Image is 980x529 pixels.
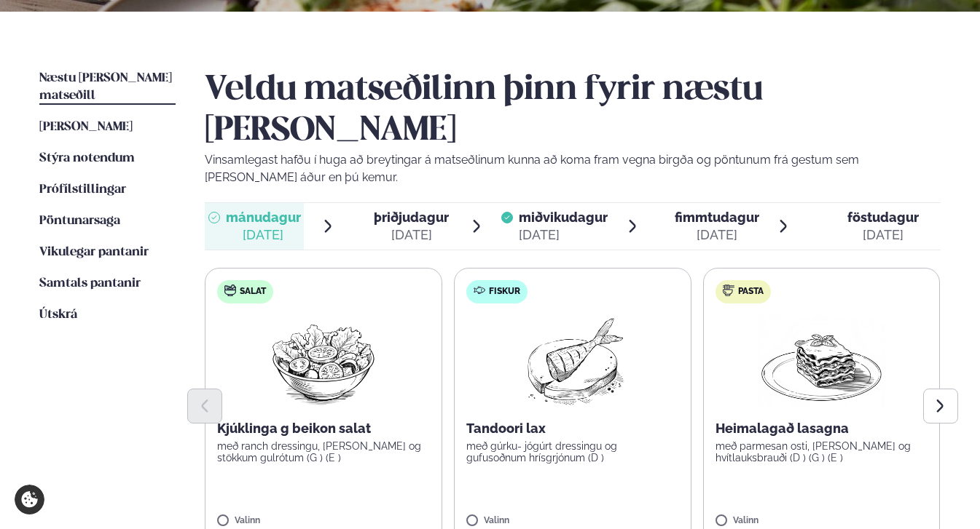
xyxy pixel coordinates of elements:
img: Fish.png [509,315,638,408]
div: [DATE] [847,226,919,244]
img: Salad.png [259,315,388,408]
span: fimmtudagur [675,210,759,225]
img: Lasagna.png [758,315,886,408]
div: [DATE] [226,226,301,244]
a: Pöntunarsaga [39,212,120,230]
span: mánudagur [226,210,301,225]
span: Stýra notendum [39,152,135,164]
img: fish.svg [474,285,485,296]
a: Útskrá [39,306,77,324]
span: Fiskur [489,286,520,298]
span: Pasta [738,286,764,298]
span: Næstu [PERSON_NAME] matseðill [39,72,172,102]
span: Prófílstillingar [39,183,126,196]
p: Heimalagað lasagna [716,420,928,437]
a: Næstu [PERSON_NAME] matseðill [39,70,176,105]
a: Samtals pantanir [39,275,141,293]
p: Vinsamlegast hafðu í huga að breytingar á matseðlinum kunna að koma fram vegna birgða og pöntunum... [205,151,940,186]
a: Prófílstillingar [39,181,126,199]
span: miðvikudagur [519,210,608,225]
span: Samtals pantanir [39,277,141,290]
span: Salat [240,286,266,298]
p: með gúrku- jógúrt dressingu og gufusoðnum hrísgrjónum (D ) [466,440,679,464]
a: Stýra notendum [39,150,135,167]
div: [DATE] [519,226,608,244]
a: Vikulegar pantanir [39,244,149,261]
span: [PERSON_NAME] [39,121,133,133]
button: Previous slide [187,389,222,423]
a: Cookie settings [15,485,44,514]
img: salad.svg [224,285,236,296]
span: Pöntunarsaga [39,215,120,227]
span: þriðjudagur [374,210,449,225]
div: [DATE] [374,226,449,244]
a: [PERSON_NAME] [39,119,133,136]
div: [DATE] [675,226,759,244]
p: með ranch dressingu, [PERSON_NAME] og stökkum gulrótum (G ) (E ) [217,440,430,464]
p: Kjúklinga g beikon salat [217,420,430,437]
p: Tandoori lax [466,420,679,437]
span: föstudagur [847,210,919,225]
span: Útskrá [39,309,77,321]
span: Vikulegar pantanir [39,246,149,258]
img: pasta.svg [723,285,734,296]
button: Next slide [923,389,958,423]
p: með parmesan osti, [PERSON_NAME] og hvítlauksbrauði (D ) (G ) (E ) [716,440,928,464]
h2: Veldu matseðilinn þinn fyrir næstu [PERSON_NAME] [205,70,940,151]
